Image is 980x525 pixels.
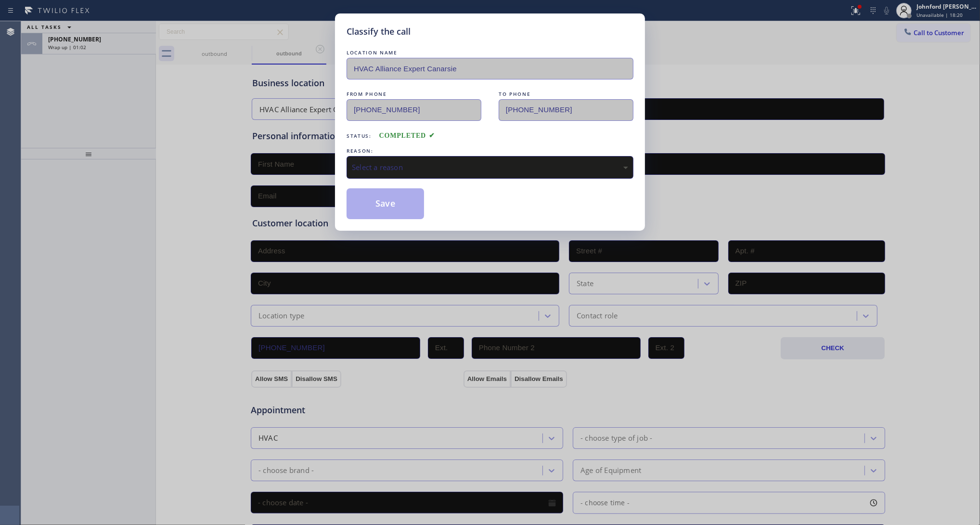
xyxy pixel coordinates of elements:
[499,89,633,99] div: TO PHONE
[352,162,628,173] div: Select a reason
[347,48,633,58] div: LOCATION NAME
[347,132,372,139] span: Status:
[347,99,481,121] input: From phone
[347,146,633,156] div: REASON:
[499,99,633,121] input: To phone
[347,89,481,99] div: FROM PHONE
[347,25,411,38] h5: Classify the call
[347,188,424,219] button: Save
[379,132,435,139] span: COMPLETED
